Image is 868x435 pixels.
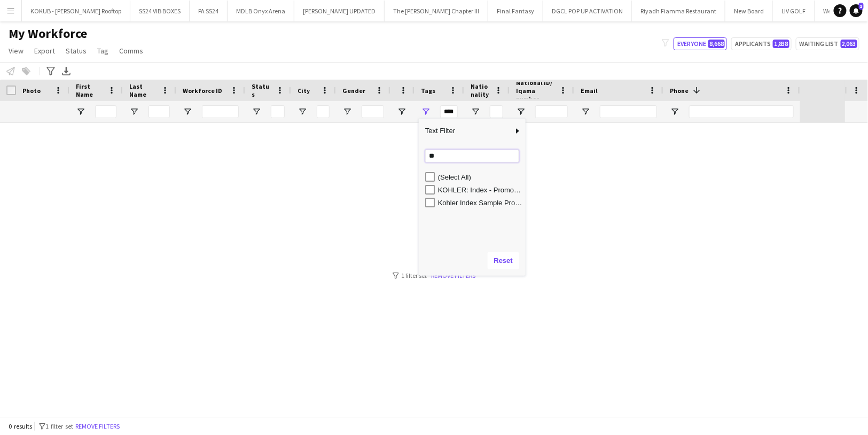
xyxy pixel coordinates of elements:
[294,1,385,21] button: [PERSON_NAME] UPDATED
[438,199,522,207] div: Kohler Index Sample Profiles 2025
[581,87,598,95] span: Email
[516,79,555,103] span: National ID/ Iqama number
[385,1,488,21] button: The [PERSON_NAME] Chapter III
[670,87,689,95] span: Phone
[61,44,91,58] a: Status
[708,40,725,48] span: 8,668
[419,119,526,276] div: Column Filter
[773,40,789,48] span: 1,838
[4,44,28,58] a: View
[421,87,435,95] span: Tags
[632,1,725,21] button: Riyadh Fiamma Restaurant
[228,1,294,21] button: MDLB Onyx Arena
[130,1,190,21] button: SS24 VIB BOXES
[488,252,519,269] button: Reset
[93,44,113,58] a: Tag
[44,65,57,77] app-action-btn: Advanced filters
[342,87,365,95] span: Gender
[859,3,864,10] span: 1
[600,105,657,118] input: Email Filter Input
[22,87,41,95] span: Photo
[581,107,590,116] button: Open Filter Menu
[796,37,859,50] button: Waiting list2,063
[438,173,522,181] div: (Select All)
[183,87,222,95] span: Workforce ID
[119,46,143,56] span: Comms
[317,105,330,118] input: City Filter Input
[252,82,272,98] span: Status
[6,86,16,95] input: Column with Header Selection
[393,259,475,267] div: 0 results
[271,105,285,118] input: Status Filter Input
[76,107,85,116] button: Open Filter Menu
[129,82,157,98] span: Last Name
[419,170,526,209] div: Filter List
[129,107,139,116] button: Open Filter Menu
[190,1,228,21] button: PA SS24
[183,107,192,116] button: Open Filter Menu
[731,37,792,50] button: Applicants1,838
[725,1,773,21] button: New Board
[115,44,147,58] a: Comms
[674,37,727,50] button: Everyone8,668
[419,122,513,140] span: Text Filter
[488,1,543,21] button: Final Fantasy
[76,82,104,98] span: First Name
[471,107,480,116] button: Open Filter Menu
[342,107,352,116] button: Open Filter Menu
[431,271,475,279] a: Remove filters
[773,1,815,21] button: LIV GOLF
[516,107,526,116] button: Open Filter Menu
[66,46,87,56] span: Status
[34,46,55,56] span: Export
[202,105,239,118] input: Workforce ID Filter Input
[97,46,108,56] span: Tag
[425,150,519,162] input: Search filter values
[362,105,384,118] input: Gender Filter Input
[397,107,406,116] button: Open Filter Menu
[9,26,87,42] span: My Workforce
[490,105,503,118] input: Nationality Filter Input
[298,107,307,116] button: Open Filter Menu
[45,422,73,430] span: 1 filter set
[22,1,130,21] button: KOKUB - [PERSON_NAME] Rooftop
[670,107,679,116] button: Open Filter Menu
[841,40,857,48] span: 2,063
[421,107,431,116] button: Open Filter Menu
[30,44,59,58] a: Export
[252,107,261,116] button: Open Filter Menu
[60,65,73,77] app-action-btn: Export XLSX
[543,1,632,21] button: DGCL POP UP ACTIVATION
[298,87,310,95] span: City
[148,105,170,118] input: Last Name Filter Input
[95,105,116,118] input: First Name Filter Input
[73,421,122,432] button: Remove filters
[535,105,568,118] input: National ID/ Iqama number Filter Input
[689,105,794,118] input: Phone Filter Input
[850,4,863,17] a: 1
[471,82,490,98] span: Nationality
[438,186,522,194] div: KOHLER: Index - Promoters 2025
[9,46,24,56] span: View
[393,271,475,279] div: 1 filter set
